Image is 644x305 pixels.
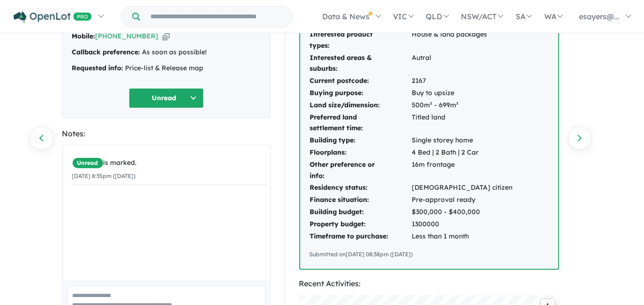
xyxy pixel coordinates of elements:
[412,99,513,112] td: 500m² - 699m²
[72,48,141,56] strong: Callback preference:
[412,231,513,243] td: Less than 1 month
[412,159,513,182] td: 16m frontage
[579,12,619,21] span: esayers@...
[129,88,204,108] button: Unread
[310,159,412,182] td: Other preference or info:
[310,231,412,243] td: Timeframe to purchase:
[412,218,513,231] td: 1300000
[72,64,124,72] strong: Requested info:
[310,52,412,75] td: Interested areas & suburbs:
[310,194,412,206] td: Finance situation:
[72,172,136,179] small: [DATE] 8:35pm ([DATE])
[412,147,513,159] td: 4 Bed | 2 Bath | 2 Car
[412,29,513,52] td: House & land packages
[163,31,170,41] button: Copy
[310,182,412,194] td: Residency status:
[310,218,412,231] td: Property budget:
[72,157,267,169] div: is marked.
[310,112,412,135] td: Preferred land settlement time:
[412,75,513,87] td: 2167
[310,147,412,159] td: Floorplans:
[72,47,261,58] div: As soon as possible!
[299,277,559,290] div: Recent Activities:
[310,75,412,87] td: Current postcode:
[412,112,513,135] td: Titled land
[72,63,261,74] div: Price-list & Release map
[310,250,549,259] div: Submitted on [DATE] 08:38pm ([DATE])
[62,127,271,140] div: Notes:
[412,134,513,147] td: Single storey home
[310,87,412,99] td: Buying purpose:
[412,87,513,99] td: Buy to upsize
[310,99,412,112] td: Land size/dimension:
[14,11,92,23] img: Openlot PRO Logo White
[310,134,412,147] td: Building type:
[72,32,96,40] strong: Mobile:
[310,29,412,52] td: Interested product types:
[96,32,159,40] a: [PHONE_NUMBER]
[72,157,104,169] span: Unread
[412,206,513,218] td: $300,000 - $400,000
[142,7,290,27] input: Try estate name, suburb, builder or developer
[310,206,412,218] td: Building budget:
[412,194,513,206] td: Pre-approval ready
[412,52,513,75] td: Autral
[412,182,513,194] td: [DEMOGRAPHIC_DATA] citizen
